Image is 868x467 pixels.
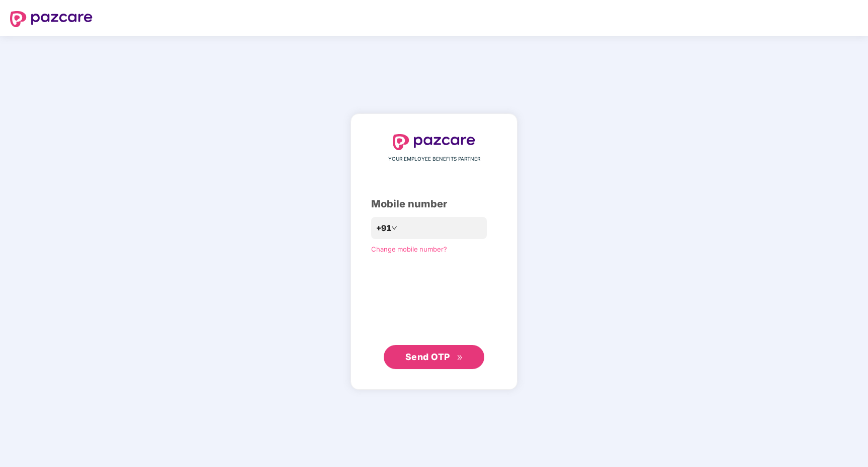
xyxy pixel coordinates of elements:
[391,225,397,231] span: down
[457,355,463,361] span: double-right
[388,155,480,163] span: YOUR EMPLOYEE BENEFITS PARTNER
[393,134,475,150] img: logo
[371,245,447,253] a: Change mobile number?
[384,345,484,369] button: Send OTPdouble-right
[10,11,93,27] img: logo
[371,196,497,212] div: Mobile number
[376,222,391,235] span: +91
[405,352,450,362] span: Send OTP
